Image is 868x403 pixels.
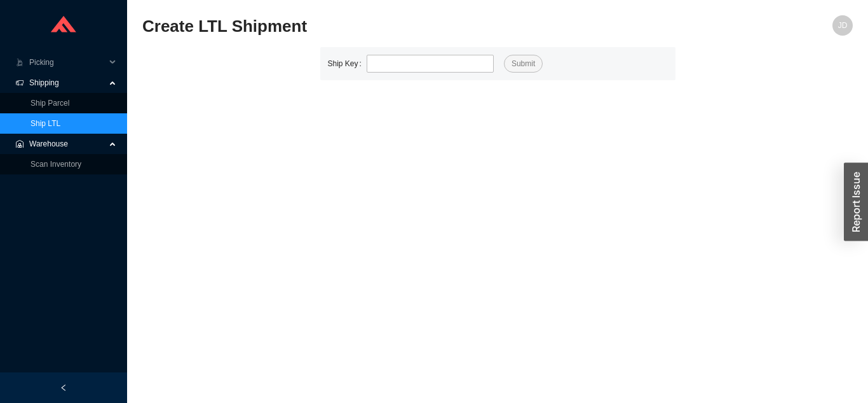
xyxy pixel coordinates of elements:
[504,55,543,73] button: Submit
[60,384,67,392] span: left
[31,160,81,169] a: Scan Inventory
[838,15,848,36] span: JD
[31,99,69,108] a: Ship Parcel
[29,52,105,73] span: Picking
[29,73,105,93] span: Shipping
[328,55,367,73] label: Ship Key
[31,119,60,128] a: Ship LTL
[29,134,105,154] span: Warehouse
[142,15,675,38] h2: Create LTL Shipment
